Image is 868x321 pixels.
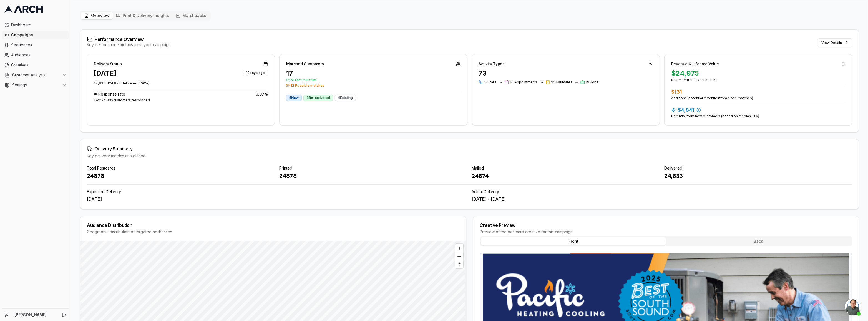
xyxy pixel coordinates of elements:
div: Delivered [664,165,852,171]
span: 25 Estimates [551,80,573,84]
div: [DATE] - [DATE] [472,196,852,202]
div: Revenue & Lifetime Value [671,61,719,67]
div: [DATE] [87,196,467,202]
div: Audience Distribution [87,223,459,227]
a: Dashboard [2,21,69,29]
a: Creatives [2,61,69,69]
button: Back [666,237,851,245]
span: Settings [12,82,60,88]
div: $131 [671,88,845,96]
div: Matched Customers [286,61,324,67]
div: 24878 [279,172,467,180]
button: Print & Delivery Insights [113,12,172,19]
div: [DATE] [94,69,117,78]
button: View Details [818,38,852,47]
a: Audiences [2,51,69,59]
span: Reset bearing to north [454,261,464,268]
button: Overview [81,12,113,19]
div: Creative Preview [480,223,852,227]
a: Sequences [2,41,69,49]
div: Additional potential revenue (from close matches) [671,96,845,100]
div: $24,975 [671,69,845,78]
div: 24874 [472,172,660,180]
div: Printed [279,165,467,171]
span: Zoom out [455,252,463,260]
p: 24,833 of 24,878 delivered ( 100 %) [94,81,268,86]
div: $4,841 [671,106,845,114]
span: Audiences [11,52,66,58]
span: Sequences [11,42,66,48]
button: Customer Analysis [2,71,69,79]
span: 16 Appointments [510,80,538,84]
div: Preview of the postcard creative for this campaign [480,229,852,235]
button: Settings [2,81,69,89]
button: Zoom in [455,244,463,252]
div: Performance Overview [87,36,171,42]
a: Campaigns [2,31,69,39]
button: Front [481,237,666,245]
div: 4 Existing [335,95,356,101]
div: 8 Re-activated [303,95,333,101]
div: 24,833 [664,172,852,180]
a: [PERSON_NAME] [14,312,56,318]
div: Actual Delivery [472,189,852,195]
span: 13 Calls [484,80,497,84]
div: Activity Types [479,61,505,67]
span: Response rate [98,91,125,97]
div: Geographic distribution of targeted addresses [87,229,459,235]
div: 73 [479,69,653,78]
div: Expected Delivery [87,189,467,195]
div: Mailed [472,165,660,171]
div: 17 of 24,833 customers responded [94,98,268,103]
span: 19 Jobs [586,80,599,84]
div: Delivery Status [94,61,122,67]
button: 12days ago [243,69,268,76]
span: Dashboard [11,22,66,28]
div: 5 New [286,95,302,101]
div: 12 days ago [243,70,268,76]
span: Campaigns [11,32,66,38]
div: 17 [286,69,460,78]
div: Delivery Summary [87,146,852,151]
button: Log out [60,311,68,319]
span: Creatives [11,62,66,68]
div: Key delivery metrics at a glance [87,153,852,159]
span: Customer Analysis [12,72,60,78]
span: 5 Exact matches [286,78,460,82]
div: Total Postcards [87,165,275,171]
div: Open chat [845,299,861,315]
button: Matchbacks [172,12,210,19]
span: 12 Possible matches [286,83,460,88]
button: Reset bearing to north [455,260,463,268]
button: Zoom out [455,252,463,260]
div: 24878 [87,172,275,180]
div: Key performance metrics from your campaign [87,42,171,48]
div: Potential from new customers (based on median LTV) [671,114,845,118]
div: Revenue from exact matches [671,78,845,82]
span: 0.07 % [256,91,268,97]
